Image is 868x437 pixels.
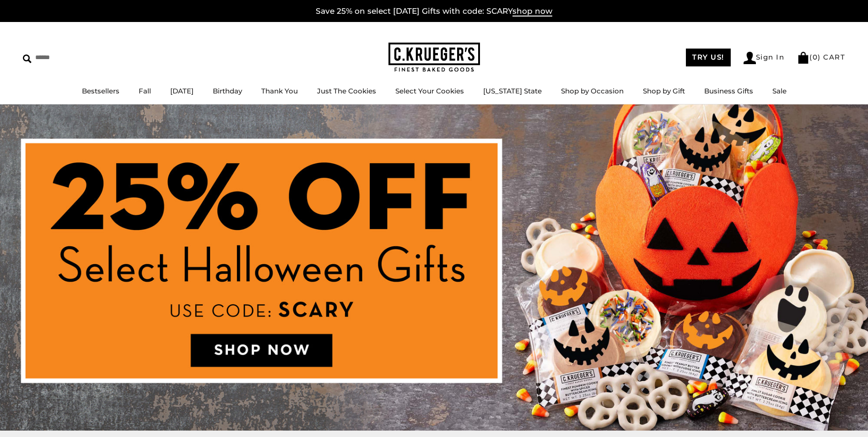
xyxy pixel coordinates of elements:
[686,49,731,66] a: TRY US!
[744,52,756,64] img: Account
[512,6,552,16] span: shop now
[813,53,818,61] span: 0
[388,43,480,72] img: C.KRUEGER'S
[797,52,809,64] img: Bag
[772,87,787,95] a: Sale
[395,87,464,95] a: Select Your Cookies
[704,87,753,95] a: Business Gifts
[261,87,298,95] a: Thank You
[317,87,376,95] a: Just The Cookies
[23,55,32,63] img: Search
[213,87,242,95] a: Birthday
[561,87,624,95] a: Shop by Occasion
[139,87,151,95] a: Fall
[23,50,132,65] input: Search
[744,52,785,64] a: Sign In
[316,6,552,16] a: Save 25% on select [DATE] Gifts with code: SCARYshop now
[483,87,542,95] a: [US_STATE] State
[797,53,845,61] a: (0) CART
[643,87,685,95] a: Shop by Gift
[170,87,194,95] a: [DATE]
[82,87,119,95] a: Bestsellers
